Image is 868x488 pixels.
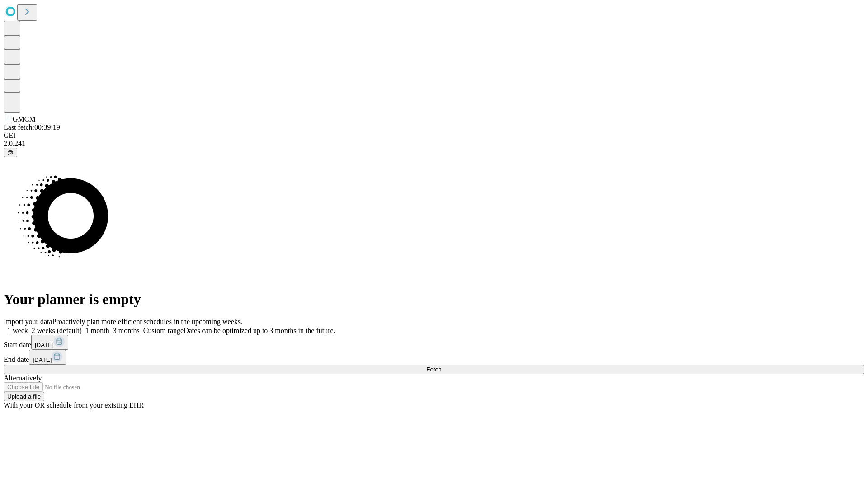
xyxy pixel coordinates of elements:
[4,140,864,148] div: 2.0.241
[184,327,335,334] span: Dates can be optimized up to 3 months in the future.
[13,115,36,123] span: GMCM
[7,327,28,334] span: 1 week
[4,318,52,325] span: Import your data
[7,149,14,156] span: @
[4,350,864,365] div: End date
[4,123,60,131] span: Last fetch: 00:39:19
[4,148,17,157] button: @
[35,342,54,348] span: [DATE]
[4,131,864,140] div: GEI
[31,335,68,350] button: [DATE]
[32,327,82,334] span: 2 weeks (default)
[33,357,52,363] span: [DATE]
[4,365,864,374] button: Fetch
[29,350,66,365] button: [DATE]
[143,327,184,334] span: Custom range
[85,327,109,334] span: 1 month
[113,327,140,334] span: 3 months
[4,374,42,382] span: Alternatively
[52,318,242,325] span: Proactively plan more efficient schedules in the upcoming weeks.
[4,291,864,308] h1: Your planner is empty
[4,401,144,409] span: With your OR schedule from your existing EHR
[4,335,864,350] div: Start date
[426,366,441,373] span: Fetch
[4,392,44,401] button: Upload a file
